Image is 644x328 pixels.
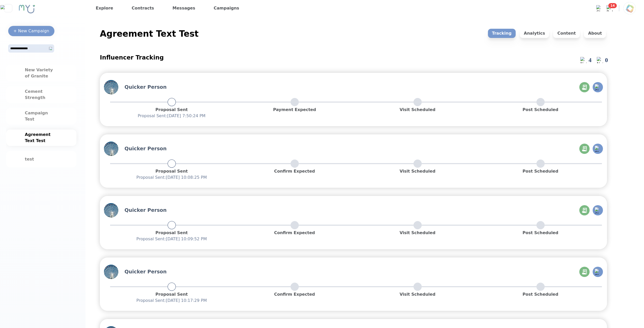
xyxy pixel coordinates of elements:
div: 4 [589,56,593,65]
p: Proposal Sent : [DATE] 7:50:24 PM [110,113,233,119]
img: Chat [596,5,602,11]
div: 0 [605,56,609,65]
p: Content [553,29,580,38]
p: Proposal Sent : [DATE] 10:09:52 PM [110,236,233,242]
h3: Quicker Person [124,268,167,275]
h3: Quicker Person [124,84,167,91]
p: Tracking [488,29,516,38]
img: Notification [597,57,603,63]
a: Contracts [130,4,156,12]
h3: Quicker Person [124,145,167,152]
p: Visit Scheduled [356,230,479,236]
img: Close sidebar [1,5,16,11]
div: Campaign Test [25,110,58,122]
img: Profile [104,203,118,217]
div: + New Campaign [13,28,49,34]
h3: Quicker Person [124,207,167,214]
a: Explore [94,4,115,12]
p: Confirm Expected [233,168,356,174]
div: New Variety of Granite [25,67,58,79]
p: Confirm Expected [233,291,356,297]
p: Post Scheduled [479,107,602,113]
p: Proposal Sent [110,291,233,297]
div: Cement Strength [25,88,58,101]
p: Visit Scheduled [356,291,479,297]
img: Profile [104,80,118,94]
a: Campaigns [212,4,241,12]
p: Confirm Expected [233,230,356,236]
p: About [584,29,606,38]
img: Profile [623,2,636,14]
p: Proposal Sent [110,168,233,174]
p: Post Scheduled [479,168,602,174]
h2: Influencer Tracking [100,53,164,62]
p: Proposal Sent [110,230,233,236]
div: test [25,156,58,162]
p: Visit Scheduled [356,168,479,174]
a: Messages [170,4,197,12]
p: Proposal Sent : [DATE] 10:17:29 PM [110,297,233,304]
p: Post Scheduled [479,291,602,297]
img: Notification [580,57,587,63]
p: Payment Expected [233,107,356,113]
p: Proposal Sent [110,107,233,113]
p: Visit Scheduled [356,107,479,113]
div: Agreement Text Test [25,132,58,144]
div: Agreement Text Test [100,29,199,39]
button: + New Campaign [8,26,54,36]
span: 14 [608,3,617,8]
img: Chat [595,146,601,152]
img: Profile [104,265,118,279]
img: Chat [595,84,601,90]
p: Analytics [520,29,549,38]
p: Proposal Sent : [DATE] 10:08:25 PM [110,174,233,181]
img: Bell [607,5,613,11]
img: Profile [104,142,118,156]
img: Chat [595,207,601,213]
p: Post Scheduled [479,230,602,236]
img: Chat [595,269,601,275]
